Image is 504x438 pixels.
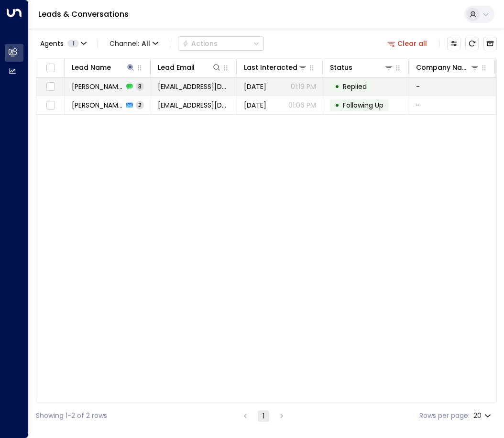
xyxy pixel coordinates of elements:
[291,82,316,91] p: 01:19 PM
[106,37,162,50] button: Channel:All
[244,62,297,73] div: Last Interacted
[483,37,497,50] button: Archived Leads
[136,101,144,109] span: 2
[44,62,56,74] span: Toggle select all
[258,410,269,422] button: page 1
[244,62,307,73] div: Last Interacted
[44,81,56,93] span: Toggle select row
[330,62,394,73] div: Status
[383,37,431,50] button: Clear all
[330,62,352,73] div: Status
[343,100,383,110] span: Following Up
[158,62,195,73] div: Lead Email
[473,409,493,423] div: 20
[158,82,230,91] span: susansparks@hotmail.co.uk
[239,410,288,422] nav: pagination navigation
[465,37,479,50] span: Refresh
[244,82,266,91] span: Aug 15, 2025
[40,40,64,47] span: Agents
[106,37,162,50] span: Channel:
[158,62,221,73] div: Lead Email
[72,82,123,91] span: Sue Mallett
[416,62,480,73] div: Company Name
[419,411,470,421] label: Rows per page:
[36,411,107,421] div: Showing 1-2 of 2 rows
[136,82,144,90] span: 3
[178,36,264,51] div: Button group with a nested menu
[288,100,316,110] p: 01:06 PM
[244,100,266,110] span: Aug 14, 2025
[72,62,135,73] div: Lead Name
[36,37,90,50] button: Agents1
[158,100,230,110] span: susansparks@hotmail.co.uk
[447,37,460,50] button: Customize
[72,62,111,73] div: Lead Name
[182,39,218,48] div: Actions
[409,96,495,114] td: -
[343,82,367,91] span: Replied
[409,77,495,96] td: -
[67,40,79,47] span: 1
[335,78,340,95] div: •
[38,9,129,20] a: Leads & Conversations
[44,99,56,111] span: Toggle select row
[142,40,150,47] span: All
[178,36,264,51] button: Actions
[416,62,470,73] div: Company Name
[72,100,123,110] span: Sue Mallett
[335,97,340,113] div: •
